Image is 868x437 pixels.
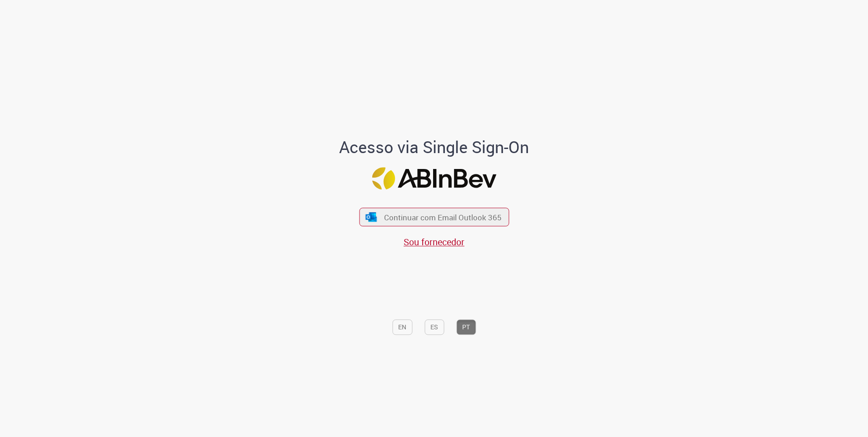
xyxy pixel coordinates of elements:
span: Continuar com Email Outlook 365 [384,212,502,223]
button: ES [424,319,444,335]
a: Sou fornecedor [404,236,464,248]
button: EN [392,319,412,335]
h1: Acesso via Single Sign-On [308,139,560,157]
button: ícone Azure/Microsoft 360 Continuar com Email Outlook 365 [359,208,509,226]
button: PT [456,319,476,335]
img: Logo ABInBev [372,167,496,189]
img: ícone Azure/Microsoft 360 [365,212,378,222]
